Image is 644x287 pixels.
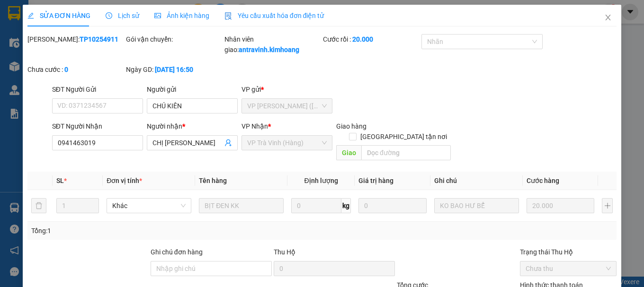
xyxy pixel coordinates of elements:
[526,261,611,276] span: Chưa thu
[80,35,118,43] b: TP10254911
[126,64,223,75] div: Ngày GD:
[151,248,203,256] label: Ghi chú đơn hàng
[274,248,295,256] span: Thu Hộ
[126,34,223,44] div: Gói vận chuyển:
[106,12,112,19] span: clock-circle
[155,66,193,73] b: [DATE] 16:50
[52,84,143,95] div: SĐT Người Gửi
[199,198,284,213] input: VD: Bàn, Ghế
[247,136,327,150] span: VP Trà Vinh (Hàng)
[106,12,139,19] span: Lịch sử
[107,177,142,184] span: Đơn vị tính
[154,12,209,19] span: Ảnh kiện hàng
[358,177,394,184] span: Giá trị hàng
[352,35,373,43] b: 20.000
[112,199,186,213] span: Khác
[323,34,420,44] div: Cước rồi :
[361,145,451,160] input: Dọc đường
[52,121,143,131] div: SĐT Người Nhận
[31,226,250,236] div: Tổng: 1
[358,198,427,213] input: 0
[224,12,232,20] img: icon
[357,131,451,142] span: [GEOGRAPHIC_DATA] tận nơi
[602,198,613,213] button: plus
[147,121,238,131] div: Người nhận
[430,172,523,190] th: Ghi chú
[56,177,64,184] span: SL
[527,198,595,213] input: 0
[154,12,161,19] span: picture
[239,46,299,53] b: antravinh.kimhoang
[27,34,124,44] div: [PERSON_NAME]:
[520,247,617,257] div: Trạng thái Thu Hộ
[27,12,90,19] span: SỬA ĐƠN HÀNG
[595,5,621,31] button: Close
[434,198,519,213] input: Ghi Chú
[147,84,238,95] div: Người gửi
[224,34,321,55] div: Nhân viên giao:
[304,177,338,184] span: Định lượng
[31,198,46,213] button: delete
[27,12,34,19] span: edit
[604,14,612,21] span: close
[151,261,272,276] input: Ghi chú đơn hàng
[224,139,232,147] span: user-add
[336,145,361,160] span: Giao
[224,12,324,19] span: Yêu cầu xuất hóa đơn điện tử
[241,84,332,95] div: VP gửi
[27,64,124,75] div: Chưa cước :
[336,122,367,130] span: Giao hàng
[341,198,351,213] span: kg
[199,177,227,184] span: Tên hàng
[527,177,559,184] span: Cước hàng
[241,122,268,130] span: VP Nhận
[247,99,327,113] span: VP Trần Phú (Hàng)
[64,66,68,73] b: 0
